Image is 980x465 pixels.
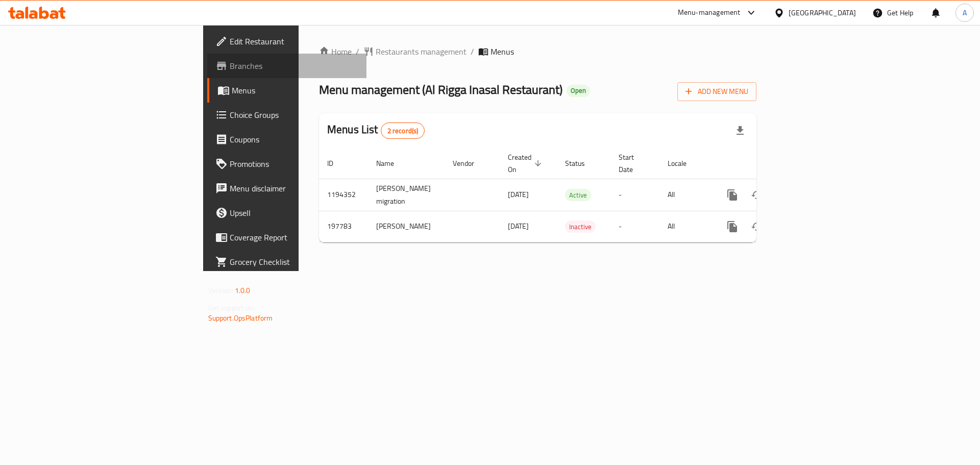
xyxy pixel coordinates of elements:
[207,176,367,201] a: Menu disclaimer
[567,85,590,97] div: Open
[230,207,359,219] span: Upsell
[678,7,741,19] div: Menu-management
[207,250,367,274] a: Grocery Checklist
[565,157,598,169] span: Status
[327,157,347,169] span: ID
[230,60,359,72] span: Branches
[327,122,425,139] h2: Menus List
[720,183,745,207] button: more
[677,82,756,101] button: Add New Menu
[453,157,487,169] span: Vendor
[565,189,591,201] div: Active
[230,231,359,243] span: Coverage Report
[659,211,712,242] td: All
[789,7,856,18] div: [GEOGRAPHIC_DATA]
[610,211,659,242] td: -
[368,211,445,242] td: [PERSON_NAME]
[207,29,367,54] a: Edit Restaurant
[230,133,359,145] span: Coupons
[491,45,514,58] span: Menus
[685,85,748,98] span: Add New Menu
[368,179,445,211] td: [PERSON_NAME] migration
[235,284,251,297] span: 1.0.0
[471,45,474,58] li: /
[508,151,545,176] span: Created On
[619,151,647,176] span: Start Date
[208,301,255,314] span: Get support on:
[567,86,590,95] span: Open
[381,123,425,139] div: Total records count
[508,219,529,233] span: [DATE]
[319,45,756,58] nav: breadcrumb
[230,182,359,194] span: Menu disclaimer
[363,45,467,58] a: Restaurants management
[565,221,596,233] span: Inactive
[207,201,367,225] a: Upsell
[207,127,367,152] a: Coupons
[230,109,359,121] span: Choice Groups
[207,103,367,127] a: Choice Groups
[565,221,596,233] div: Inactive
[610,179,659,211] td: -
[207,78,367,103] a: Menus
[376,157,407,169] span: Name
[208,311,273,325] a: Support.OpsPlatform
[230,158,359,170] span: Promotions
[963,7,967,18] span: A
[319,78,562,101] span: Menu management ( Al Rigga Inasal Restaurant )
[659,179,712,211] td: All
[381,126,425,136] span: 2 record(s)
[230,35,359,47] span: Edit Restaurant
[207,225,367,250] a: Coverage Report
[376,45,467,58] span: Restaurants management
[565,189,591,201] span: Active
[207,152,367,176] a: Promotions
[319,148,826,242] table: enhanced table
[207,54,367,78] a: Branches
[208,284,233,297] span: Version:
[745,214,769,239] button: Change Status
[668,157,700,169] span: Locale
[508,188,529,201] span: [DATE]
[230,256,359,268] span: Grocery Checklist
[712,148,826,179] th: Actions
[728,118,752,143] div: Export file
[720,214,745,239] button: more
[232,84,359,96] span: Menus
